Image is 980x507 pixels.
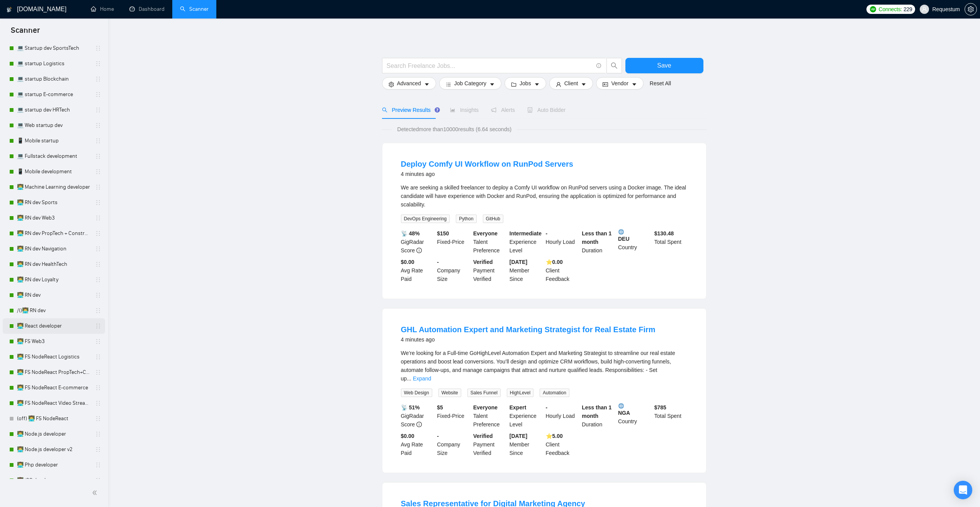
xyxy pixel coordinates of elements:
[549,77,593,90] button: userClientcaret-down
[95,199,101,206] span: holder
[17,380,90,395] a: 👨‍💻 FS NodeReact E-commerce
[95,215,101,221] span: holder
[596,77,643,90] button: idcardVendorcaret-down
[389,81,394,87] span: setting
[180,6,209,12] a: searchScanner
[472,432,508,457] div: Payment Verified
[450,107,455,113] span: area-chart
[95,153,101,159] span: holder
[435,432,472,457] div: Company Size
[510,230,542,237] b: Intermediate
[401,404,420,411] b: 📡 51%
[95,184,101,190] span: holder
[520,79,531,88] span: Jobs
[92,489,100,497] span: double-left
[617,229,653,255] div: Country
[473,433,493,439] b: Verified
[434,106,441,113] div: Tooltip anchor
[401,325,656,334] a: GHL Automation Expert and Marketing Strategist for Real Estate Firm
[540,389,569,397] span: Automation
[17,395,90,411] a: 👨‍💻 FS NodeReact Video Streaming
[95,169,101,175] span: holder
[416,248,422,253] span: info-circle
[399,432,436,457] div: Avg Rate Paid
[95,76,101,82] span: holder
[382,107,438,113] span: Preview Results
[95,246,101,252] span: holder
[510,433,527,439] b: [DATE]
[581,81,586,87] span: caret-down
[17,164,90,179] a: 📱 Mobile development
[401,215,450,223] span: DevOps Engineering
[17,179,90,195] a: 👨‍💻 Machine Learning developer
[504,77,546,90] button: folderJobscaret-down
[603,81,608,87] span: idcard
[401,335,656,344] div: 4 minutes ago
[654,230,674,237] b: $ 130.48
[17,195,90,210] a: 👨‍💻 RN dev Sports
[17,71,90,87] a: 💻 startup Blockchain
[17,442,90,457] a: 👨‍💻 Node.js developer v2
[17,210,90,226] a: 👨‍💻 RN dev Web3
[564,79,578,88] span: Client
[95,462,101,468] span: holder
[625,58,703,73] button: Save
[544,432,581,457] div: Client Feedback
[438,389,461,397] span: Website
[544,229,581,255] div: Hourly Load
[129,6,165,12] a: dashboardDashboard
[95,292,101,298] span: holder
[653,403,689,429] div: Total Spent
[95,91,101,98] span: holder
[17,287,90,303] a: 👨‍💻 RN dev
[632,81,637,87] span: caret-down
[582,404,611,419] b: Less than 1 month
[95,477,101,483] span: holder
[534,81,540,87] span: caret-down
[413,375,431,382] a: Expand
[91,6,114,12] a: homeHome
[544,258,581,283] div: Client Feedback
[454,79,486,88] span: Job Category
[618,403,651,416] b: NGA
[508,258,544,283] div: Member Since
[95,122,101,128] span: holder
[17,303,90,318] a: /()👨‍💻 RN dev
[382,77,436,90] button: settingAdvancedcaret-down
[473,230,498,237] b: Everyone
[399,403,436,429] div: GigRadar Score
[401,349,688,383] div: We’re looking for a Full-time GoHighLevel Automation Expert and Marketing Strategist to streamlin...
[435,403,472,429] div: Fixed-Price
[401,350,675,382] span: We’re looking for a Full-time GoHighLevel Automation Expert and Marketing Strategist to streamlin...
[511,81,516,87] span: folder
[489,81,495,87] span: caret-down
[544,403,581,429] div: Hourly Load
[611,79,628,88] span: Vendor
[17,241,90,257] a: 👨‍💻 RN dev Navigation
[965,3,977,15] button: setting
[508,403,544,429] div: Experience Level
[401,389,432,397] span: Web Design
[580,229,617,255] div: Duration
[7,3,12,16] img: logo
[456,215,476,223] span: Python
[399,229,436,255] div: GigRadar Score
[95,431,101,437] span: holder
[439,77,501,90] button: barsJob Categorycaret-down
[437,259,439,265] b: -
[450,107,479,113] span: Insights
[95,385,101,391] span: holder
[95,138,101,144] span: holder
[17,349,90,365] a: 👨‍💻 FS NodeReact Logistics
[879,5,902,14] span: Connects:
[95,446,101,453] span: holder
[95,261,101,267] span: holder
[17,41,90,56] a: 💻 Startup dev SportsTech
[416,422,422,427] span: info-circle
[510,404,527,411] b: Expert
[607,62,622,69] span: search
[392,125,517,134] span: Detected more than 10000 results (6.64 seconds)
[17,411,90,426] a: (off) 👨‍💻 FS NodeReact
[95,338,101,345] span: holder
[401,433,414,439] b: $0.00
